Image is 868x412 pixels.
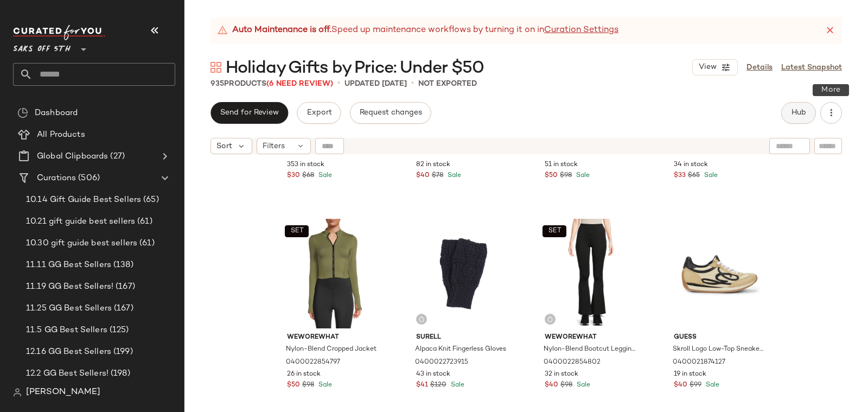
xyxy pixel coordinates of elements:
[285,225,309,237] button: SET
[26,346,111,358] span: 12.16 GG Best Sellers
[432,171,443,181] span: $78
[13,37,71,56] span: Saks OFF 5TH
[416,171,430,181] span: $40
[548,227,561,235] span: SET
[416,381,428,390] span: $41
[781,62,842,73] a: Latest Snapshot
[287,171,300,181] span: $30
[210,102,288,124] button: Send for Review
[290,227,303,235] span: SET
[26,215,135,228] span: 10.21 gift guide best sellers
[674,160,708,170] span: 34 in stock
[226,58,484,79] span: Holiday Gifts by Price: Under $50
[673,358,725,367] span: 0400021874127
[112,302,133,315] span: (167)
[411,77,414,90] span: •
[26,194,141,206] span: 10.14 Gift Guide Best Sellers
[266,80,333,88] span: (6 Need Review)
[232,24,331,37] strong: Auto Maintenance is off.
[407,219,516,328] img: 0400022723915_BLACK
[26,302,112,315] span: 11.25 GG Best Sellers
[220,109,279,117] span: Send for Review
[26,237,137,250] span: 10.30 gift guide best sellers
[287,370,321,379] span: 26 in stock
[791,109,806,117] span: Hub
[210,80,224,88] span: 935
[26,324,107,337] span: 11.5 GG Best Sellers
[545,160,578,170] span: 51 in stock
[316,382,332,389] span: Sale
[35,107,78,119] span: Dashboard
[674,171,686,181] span: $33
[359,109,422,117] span: Request changes
[415,358,468,367] span: 0400022723915
[17,107,28,118] img: svg%3e
[536,219,645,328] img: 0400022854802_BLACK
[674,370,706,379] span: 19 in stock
[542,225,566,237] button: SET
[13,388,22,397] img: svg%3e
[210,62,221,73] img: svg%3e
[316,172,332,179] span: Sale
[698,63,717,72] span: View
[26,259,111,271] span: 11.11 GG Best Sellers
[76,172,100,185] span: (506)
[350,102,431,124] button: Request changes
[137,237,155,250] span: (61)
[544,358,601,367] span: 0400022854802
[673,345,764,354] span: Skroll Logo Low-Top Sneakers
[107,324,129,337] span: (125)
[135,215,152,228] span: (61)
[141,194,159,206] span: (65)
[13,25,105,40] img: cfy_white_logo.C9jOOHJF.svg
[26,281,113,293] span: 11.19 GG Best Sellers!
[665,219,774,328] img: 0400021874127_MEDIUMNATURAL
[547,316,553,322] img: svg%3e
[575,382,590,389] span: Sale
[344,78,407,90] p: updated [DATE]
[416,333,508,343] span: Surell
[690,381,701,390] span: $99
[430,381,446,390] span: $120
[302,381,314,390] span: $98
[445,172,461,179] span: Sale
[416,160,450,170] span: 82 in stock
[674,381,687,390] span: $40
[545,333,636,343] span: WeWoreWhat
[286,358,340,367] span: 0400022854797
[26,367,108,380] span: 12.2 GG Best Sellers!
[286,345,376,354] span: Nylon-Blend Cropped Jacket
[263,141,285,152] span: Filters
[449,382,464,389] span: Sale
[674,333,765,343] span: Guess
[216,141,232,152] span: Sort
[113,281,135,293] span: (167)
[688,171,700,181] span: $65
[37,129,85,141] span: All Products
[287,333,379,343] span: WeWoreWhat
[702,172,718,179] span: Sale
[37,172,76,185] span: Curations
[692,59,738,75] button: View
[37,150,108,163] span: Global Clipboards
[217,24,618,37] div: Speed up maintenance workflows by turning it on in
[302,171,314,181] span: $68
[287,160,324,170] span: 353 in stock
[704,382,719,389] span: Sale
[560,171,572,181] span: $98
[111,346,133,358] span: (199)
[278,219,387,328] img: 0400022854797_OLIVE
[544,345,635,354] span: Nylon-Blend Bootcut Leggings
[306,109,331,117] span: Export
[544,24,618,37] a: Curation Settings
[210,78,333,90] div: Products
[108,367,130,380] span: (198)
[574,172,590,179] span: Sale
[287,381,300,390] span: $50
[26,386,100,399] span: [PERSON_NAME]
[111,259,133,271] span: (138)
[560,381,572,390] span: $98
[746,62,773,73] a: Details
[416,370,450,379] span: 43 in stock
[781,102,816,124] button: Hub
